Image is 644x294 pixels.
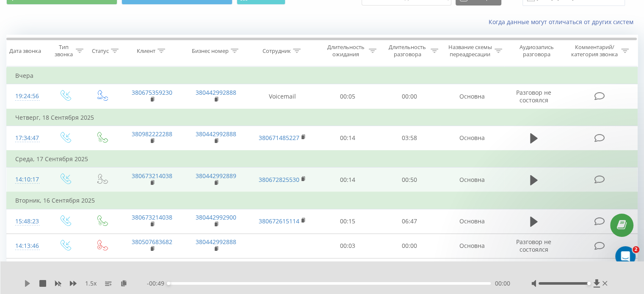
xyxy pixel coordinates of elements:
[259,217,299,225] a: 380672615114
[317,126,379,151] td: 00:14
[53,44,73,58] div: Тип звонка
[379,84,440,109] td: 00:00
[196,172,236,180] a: 380442992889
[440,84,504,109] td: Основна
[440,258,504,283] td: Основна
[15,171,38,188] div: 14:10:17
[633,246,639,253] span: 2
[167,282,170,285] div: Accessibility label
[196,213,236,221] a: 380442992900
[7,109,638,126] td: Четверг, 18 Сентября 2025
[7,151,638,168] td: Среда, 17 Сентября 2025
[317,258,379,283] td: 00:07
[192,47,229,55] div: Бизнес номер
[379,258,440,283] td: 00:01
[7,192,638,209] td: Вторник, 16 Сентября 2025
[448,44,492,58] div: Название схемы переадресации
[379,126,440,151] td: 03:58
[317,234,379,258] td: 00:03
[587,282,590,285] div: Accessibility label
[440,234,504,258] td: Основна
[615,246,636,267] iframe: Intercom live chat
[196,130,236,138] a: 380442992888
[15,238,38,254] div: 14:13:46
[516,88,551,104] span: Разговор не состоялся
[15,88,38,104] div: 19:24:56
[263,47,291,55] div: Сотрудник
[132,172,172,180] a: 380673214038
[386,44,428,58] div: Длительность разговора
[325,44,367,58] div: Длительность ожидания
[9,47,41,55] div: Дата звонка
[132,213,172,221] a: 380673214038
[196,238,236,246] a: 380442992888
[147,279,169,288] span: - 00:49
[85,279,97,288] span: 1.5 x
[317,168,379,192] td: 00:14
[132,238,172,246] a: 380507683682
[379,168,440,192] td: 00:50
[137,47,155,55] div: Клиент
[259,134,299,142] a: 380671485227
[489,18,638,26] a: Когда данные могут отличаться от других систем
[248,84,317,109] td: Voicemail
[440,126,504,151] td: Основна
[440,168,504,192] td: Основна
[569,44,619,58] div: Комментарий/категория звонка
[512,44,561,58] div: Аудиозапись разговора
[516,238,551,253] span: Разговор не состоялся
[495,279,510,288] span: 00:00
[15,213,38,230] div: 15:48:23
[196,88,236,96] a: 380442992888
[379,234,440,258] td: 00:00
[317,84,379,109] td: 00:05
[379,209,440,234] td: 06:47
[317,209,379,234] td: 00:15
[7,67,638,84] td: Вчера
[259,176,299,184] a: 380672825530
[92,47,109,55] div: Статус
[440,209,504,234] td: Основна
[15,130,38,146] div: 17:34:47
[132,130,172,138] a: 380982222288
[132,88,172,96] a: 380675359230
